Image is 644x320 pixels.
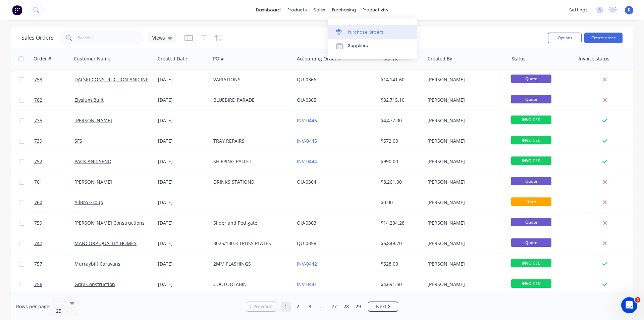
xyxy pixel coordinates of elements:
[427,281,502,288] div: [PERSON_NAME]
[628,7,631,13] span: R
[158,55,187,62] div: Created Date
[427,220,502,226] div: [PERSON_NAME]
[158,199,208,206] div: [DATE]
[34,90,74,110] a: 762
[376,303,386,310] span: Next
[34,233,74,254] a: 747
[213,281,288,288] div: COOLOOLABIN
[297,138,317,144] a: INV-0445
[428,55,452,62] div: Created By
[213,158,288,165] div: SHIPPING PALLET
[34,274,74,294] a: 756
[253,5,284,15] a: dashboard
[74,55,110,62] div: Customer Name
[74,220,145,226] a: [PERSON_NAME] Constructions
[341,302,351,312] a: Page 28
[213,220,288,226] div: Slider and Ped gate
[34,213,74,233] a: 759
[381,179,420,185] div: $8,261.00
[548,33,582,43] button: Options
[512,55,526,62] div: Status
[213,97,288,103] div: BLUEBIRD PARADE
[427,138,502,144] div: [PERSON_NAME]
[297,281,317,287] a: INV-0441
[348,43,368,49] div: Suppliers
[297,179,316,185] a: QU-0364
[584,33,623,43] button: Create order
[253,303,272,310] span: Previous
[34,117,42,124] span: 735
[297,240,316,246] a: QU-0358
[297,55,341,62] div: Accounting Order #
[381,117,420,124] div: $4,477.00
[427,199,502,206] div: [PERSON_NAME]
[34,97,42,103] span: 762
[381,261,420,267] div: $528.00
[243,302,401,312] ul: Pagination
[381,158,420,165] div: $990.00
[427,117,502,124] div: [PERSON_NAME]
[34,261,42,267] span: 757
[74,76,181,83] a: DALSKI CONSTRUCTION AND INFRASTRUCTURE
[328,39,417,52] a: Suppliers
[297,97,316,103] a: QU-0365
[381,76,420,83] div: $14,141.60
[16,303,49,310] span: Rows per page
[381,240,420,247] div: $6,849.70
[293,302,303,312] a: Page 2
[34,110,74,131] a: 735
[284,5,310,15] div: products
[368,303,398,310] a: Next page
[34,131,74,151] a: 739
[21,35,54,41] h1: Sales Orders
[297,158,317,165] a: INV-0444
[74,138,82,144] a: SFS
[158,179,208,185] div: [DATE]
[317,302,327,312] a: Jump forward
[359,5,392,15] div: productivity
[34,192,74,213] a: 760
[74,117,112,124] a: [PERSON_NAME]
[511,116,551,124] span: INVOICED
[34,179,42,185] span: 761
[511,136,551,144] span: INVOICED
[246,303,276,310] a: Previous page
[34,138,42,144] span: 739
[158,117,208,124] div: [DATE]
[621,297,637,313] iframe: Intercom live chat
[213,138,288,144] div: TRAY REPAIRS
[213,55,224,62] div: PO #
[158,220,208,226] div: [DATE]
[74,97,104,103] a: Elysium Built
[427,76,502,83] div: [PERSON_NAME]
[34,55,51,62] div: Order #
[310,5,329,15] div: sales
[329,302,339,312] a: Page 27
[74,158,111,165] a: PACK AND SEND
[511,95,551,103] span: Quote
[213,179,288,185] div: DRINKS STATIONS
[297,117,317,124] a: INV-0446
[158,240,208,247] div: [DATE]
[511,238,551,247] span: Quote
[635,297,640,303] span: 2
[158,158,208,165] div: [DATE]
[427,158,502,165] div: [PERSON_NAME]
[427,240,502,247] div: [PERSON_NAME]
[74,281,115,287] a: Gray Construction
[511,259,551,267] span: INVOICED
[297,261,317,267] a: INV-0442
[34,199,42,206] span: 760
[34,172,74,192] a: 761
[566,5,591,15] div: settings
[158,97,208,103] div: [DATE]
[152,34,165,41] span: Views
[381,220,420,226] div: $14,204.28
[34,70,74,90] a: 758
[381,199,420,206] div: $0.00
[427,179,502,185] div: [PERSON_NAME]
[56,308,64,314] div: 25
[427,97,502,103] div: [PERSON_NAME]
[213,261,288,267] div: 2MM FLASHINGS
[511,279,551,288] span: INVOICED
